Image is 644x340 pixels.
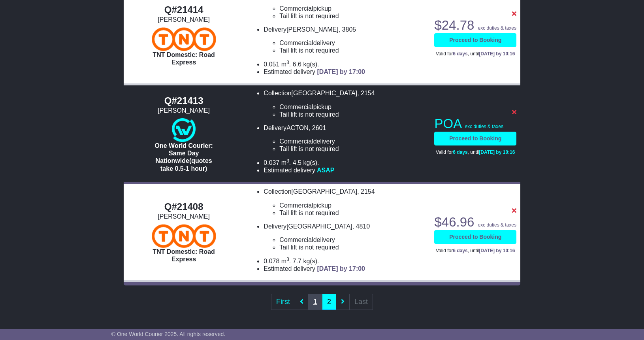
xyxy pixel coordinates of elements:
[264,26,426,55] li: Delivery
[111,331,226,337] span: © One World Courier 2025. All rights reserved.
[478,25,516,31] span: exc duties & taxes
[264,258,279,264] span: 0.078
[442,18,475,32] span: 24.78
[317,265,365,272] span: [DATE] by 17:00
[293,258,301,264] span: 7.7
[434,18,474,32] span: $
[465,124,503,129] span: exc duties & taxes
[479,248,515,253] span: [DATE] by 10:16
[264,166,426,174] li: Estimated delivery
[264,265,426,272] li: Estimated delivery
[279,236,313,243] span: Commercial
[279,138,426,145] li: delivery
[264,68,426,76] li: Estimated delivery
[281,258,291,264] span: m .
[279,5,426,12] li: pickup
[264,159,279,166] span: 0.037
[128,4,240,16] div: Q#21414
[264,124,426,153] li: Delivery
[308,294,322,310] a: 1
[339,26,356,33] span: , 3805
[279,104,313,110] span: Commercial
[309,125,326,131] span: , 2601
[293,61,301,68] span: 6.6
[303,159,319,166] span: kg(s).
[152,27,216,51] img: TNT Domestic: Road Express
[152,224,216,248] img: TNT Domestic: Road Express
[271,294,295,310] a: First
[303,61,319,68] span: kg(s).
[434,149,516,155] p: Valid for , until
[286,223,352,230] span: [GEOGRAPHIC_DATA]
[279,202,426,209] li: pickup
[279,111,426,118] li: Tail lift is not required
[434,248,516,253] p: Valid for , until
[172,118,196,142] img: One World Courier: Same Day Nationwide(quotes take 0.5-1 hour)
[453,51,467,57] span: 6 days
[479,149,515,155] span: [DATE] by 10:16
[128,95,240,107] div: Q#21413
[279,12,426,20] li: Tail lift is not required
[357,188,375,195] span: , 2154
[279,39,426,47] li: delivery
[279,244,426,251] li: Tail lift is not required
[293,159,301,166] span: 4.5
[434,215,474,229] span: $
[279,103,426,111] li: pickup
[286,158,289,164] sup: 3
[317,167,334,174] span: ASAP
[279,209,426,217] li: Tail lift is not required
[281,61,291,68] span: m .
[434,33,516,47] a: Proceed to Booking
[281,159,291,166] span: m .
[317,68,365,75] span: [DATE] by 17:00
[279,5,313,12] span: Commercial
[478,222,516,228] span: exc duties & taxes
[434,51,516,57] p: Valid for , until
[434,230,516,244] a: Proceed to Booking
[153,248,215,263] span: TNT Domestic: Road Express
[453,149,467,155] span: 6 days
[322,294,336,310] a: 2
[292,188,358,195] span: [GEOGRAPHIC_DATA]
[279,40,313,46] span: Commercial
[434,116,461,131] span: POA
[357,90,375,96] span: , 2154
[153,51,215,66] span: TNT Domestic: Road Express
[128,213,240,220] div: [PERSON_NAME]
[453,248,467,253] span: 6 days
[264,188,426,217] li: Collection
[286,60,289,65] sup: 3
[479,51,515,57] span: [DATE] by 10:16
[286,26,339,33] span: [PERSON_NAME]
[279,47,426,54] li: Tail lift is not required
[279,202,313,209] span: Commercial
[292,90,358,96] span: [GEOGRAPHIC_DATA]
[128,107,240,114] div: [PERSON_NAME]
[303,258,319,264] span: kg(s).
[128,201,240,213] div: Q#21408
[352,223,370,230] span: , 4810
[286,125,309,131] span: ACTON
[279,145,426,153] li: Tail lift is not required
[155,142,213,172] span: One World Courier: Same Day Nationwide(quotes take 0.5-1 hour)
[279,138,313,145] span: Commercial
[434,132,516,145] a: Proceed to Booking
[264,223,426,251] li: Delivery
[128,16,240,23] div: [PERSON_NAME]
[264,89,426,118] li: Collection
[264,61,279,68] span: 0.051
[442,215,475,229] span: 46.96
[279,236,426,244] li: delivery
[286,257,289,262] sup: 3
